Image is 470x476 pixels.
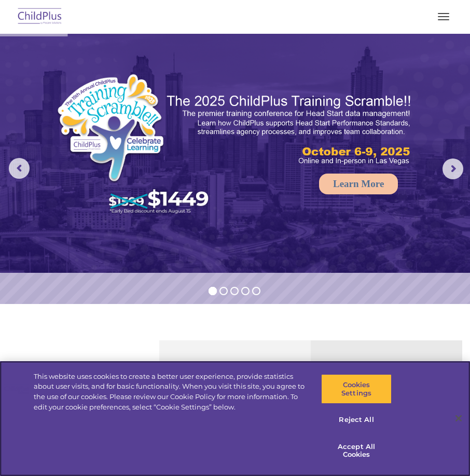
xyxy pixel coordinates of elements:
img: ChildPlus by Procare Solutions [16,5,64,29]
button: Cookies Settings [321,374,392,404]
a: Learn More [319,174,398,194]
div: This website uses cookies to create a better user experience, provide statistics about user visit... [34,372,307,412]
button: Close [447,407,470,430]
button: Accept All Cookies [321,436,392,466]
button: Reject All [321,409,392,431]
